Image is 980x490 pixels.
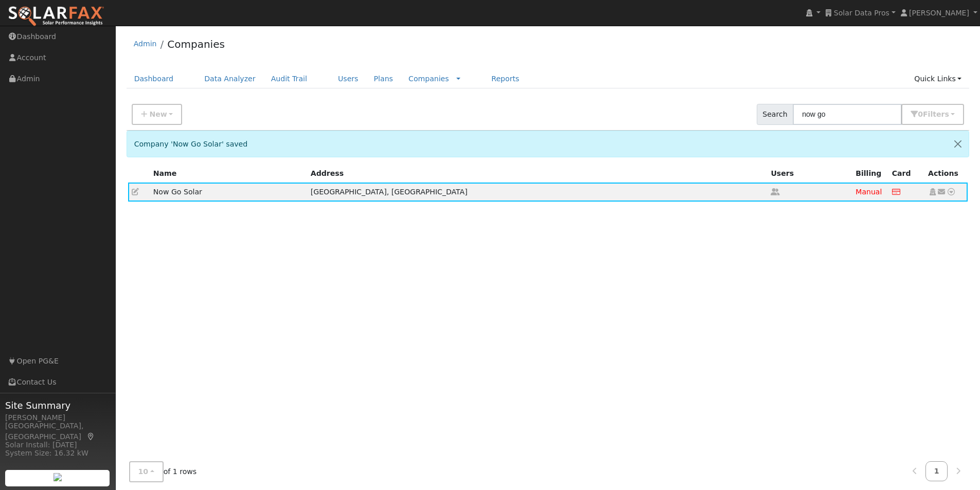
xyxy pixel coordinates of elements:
[138,467,149,476] span: 10
[132,104,183,125] button: New
[311,168,764,179] div: Address
[5,412,110,423] div: [PERSON_NAME]
[129,461,164,482] button: 10
[134,40,157,48] a: Admin
[408,75,449,83] a: Companies
[134,140,248,148] span: Company 'Now Go Solar' saved
[937,187,947,197] a: Other actions
[132,188,139,196] a: Edit Company (115)
[330,69,366,88] a: Users
[366,69,401,88] a: Plans
[852,183,888,201] td: No rates defined
[484,69,527,88] a: Reports
[307,183,768,201] td: [GEOGRAPHIC_DATA], [GEOGRAPHIC_DATA]
[945,110,949,118] span: s
[197,69,263,88] a: Data Analyzer
[771,168,848,179] div: Users
[127,69,182,88] a: Dashboard
[153,168,304,179] div: Name
[263,69,315,88] a: Audit Trail
[906,69,969,88] a: Quick Links
[54,473,62,481] img: retrieve
[771,188,780,196] a: Get user count
[5,398,110,412] span: Site Summary
[928,188,937,196] a: Set as Global Company
[834,9,889,17] span: Solar Data Pros
[947,131,969,156] button: Close
[892,168,921,179] div: Credit card on file
[925,461,948,481] a: 1
[856,168,884,179] div: Billing
[5,421,110,442] div: [GEOGRAPHIC_DATA], [GEOGRAPHIC_DATA]
[86,432,96,441] a: Map
[888,183,924,201] td: No credit card on file
[167,38,225,50] a: Companies
[5,448,110,459] div: System Size: 16.32 kW
[947,187,956,197] a: Other actions
[923,110,949,118] span: Filter
[8,6,104,27] img: SolarFax
[150,183,307,201] td: Now Go Solar
[909,9,969,17] span: [PERSON_NAME]
[149,110,167,118] span: New
[901,104,964,125] button: 0Filters
[129,461,197,482] div: of 1 rows
[928,168,964,179] div: Actions
[793,104,902,125] input: Search
[757,104,793,125] span: Search
[5,440,110,450] div: Solar Install: [DATE]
